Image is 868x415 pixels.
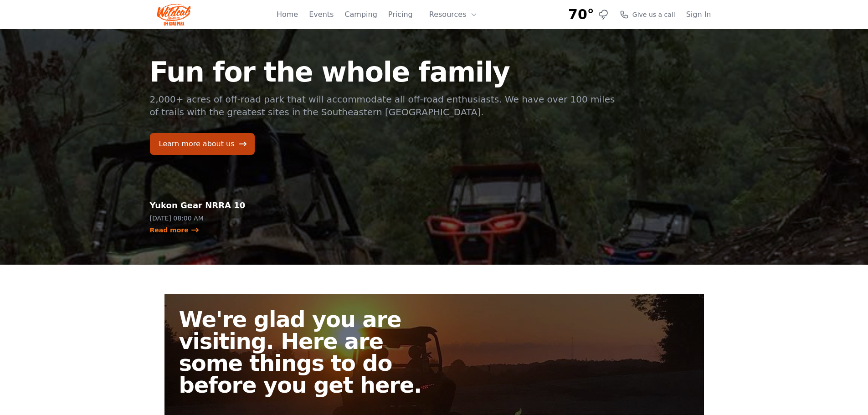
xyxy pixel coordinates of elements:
[150,93,616,118] p: 2,000+ acres of off-road park that will accommodate all off-road enthusiasts. We have over 100 mi...
[568,6,594,23] span: 70°
[179,308,442,396] h2: We're glad you are visiting. Here are some things to do before you get here.
[620,10,675,19] a: Give us a call
[632,10,675,19] span: Give us a call
[388,9,413,20] a: Pricing
[150,214,281,223] p: [DATE] 08:00 AM
[150,225,200,235] a: Read more
[424,5,483,24] button: Resources
[150,199,281,212] h2: Yukon Gear NRRA 10
[309,9,334,20] a: Events
[150,133,255,155] a: Learn more about us
[150,58,616,86] h1: Fun for the whole family
[686,9,711,20] a: Sign In
[344,9,377,20] a: Camping
[157,4,191,26] img: Wildcat Logo
[277,9,298,20] a: Home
